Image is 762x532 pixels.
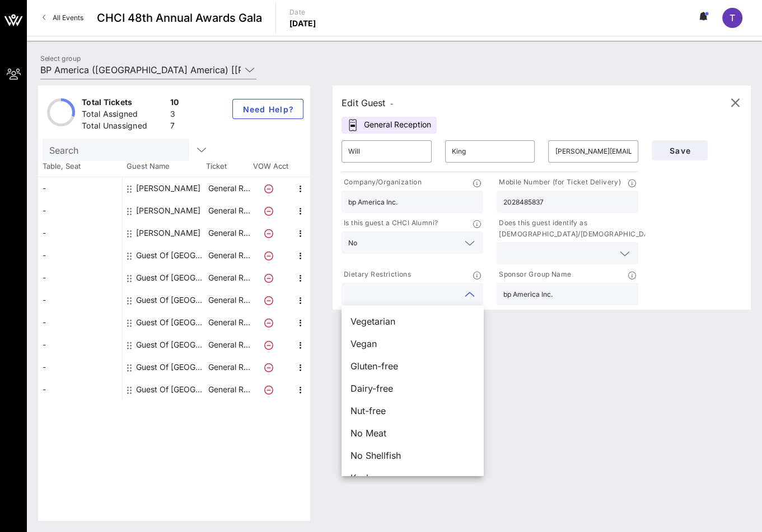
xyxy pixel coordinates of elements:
div: Guest Of BP America [136,334,207,356]
div: 7 [170,120,179,134]
span: Nut-free [350,404,386,417]
div: Guest Of BP America [136,244,207,267]
p: Company/Organization [342,177,422,188]
span: Dairy-free [350,382,393,395]
input: Last Name* [452,142,529,160]
div: No [348,239,357,247]
a: All Events [36,9,90,27]
p: Date [289,7,316,18]
p: General R… [207,334,251,356]
div: - [38,356,122,378]
p: General R… [207,177,251,199]
div: Guest Of BP America [136,378,207,401]
input: Email* [555,142,632,160]
p: General R… [207,267,251,289]
span: T [730,12,735,23]
span: All Events [53,13,83,22]
div: - [38,289,122,311]
p: General R… [207,378,251,401]
div: T [722,8,742,28]
span: No Shellfish [350,449,401,462]
p: [DATE] [289,18,316,29]
div: - [38,334,122,356]
div: Guest Of BP America [136,267,207,289]
div: No [342,231,483,254]
p: General R… [207,311,251,334]
p: Sponsor Group Name [497,269,571,281]
span: VOW Acct [251,161,290,172]
div: Rachael Caines [136,199,200,222]
div: Total Tickets [82,97,166,111]
div: - [38,199,122,222]
div: Guest Of BP America [136,289,207,311]
div: Total Unassigned [82,120,166,134]
p: General R… [207,356,251,378]
div: 10 [170,97,179,111]
span: Ticket [206,161,251,172]
button: Save [652,140,708,160]
div: - [38,267,122,289]
div: 3 [170,108,179,122]
div: - [38,378,122,401]
div: - [38,222,122,244]
span: Need Help? [242,104,294,114]
p: General R… [207,222,251,244]
p: General R… [207,244,251,267]
p: Dietary Restrictions [342,269,411,281]
div: Will King [136,222,200,244]
p: General R… [207,289,251,311]
span: Save [661,146,699,155]
div: - [38,177,122,199]
div: Guest Of BP America [136,311,207,334]
div: Edit Guest [342,95,394,111]
p: Mobile Number (for Ticket Delivery) [497,177,621,188]
p: Does this guest identify as [DEMOGRAPHIC_DATA]/[DEMOGRAPHIC_DATA]? [497,217,663,240]
span: CHCI 48th Annual Awards Gala [97,9,262,26]
button: Need Help? [232,99,303,119]
p: Is this guest a CHCI Alumni? [342,217,438,229]
div: Marcus Koblitz [136,177,200,199]
p: General R… [207,199,251,222]
span: Gluten-free [350,359,398,373]
div: - [38,311,122,334]
span: - [390,99,394,108]
span: Guest Name [122,161,206,172]
span: Table, Seat [38,161,122,172]
div: General Reception [342,117,437,134]
span: Kosher [350,471,380,484]
label: Select group [40,54,81,63]
span: Vegetarian [350,315,395,328]
input: First Name* [348,142,425,160]
div: - [38,244,122,267]
div: Guest Of BP America [136,356,207,378]
span: Vegan [350,337,377,350]
div: Total Assigned [82,108,166,122]
span: No Meat [350,426,386,440]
